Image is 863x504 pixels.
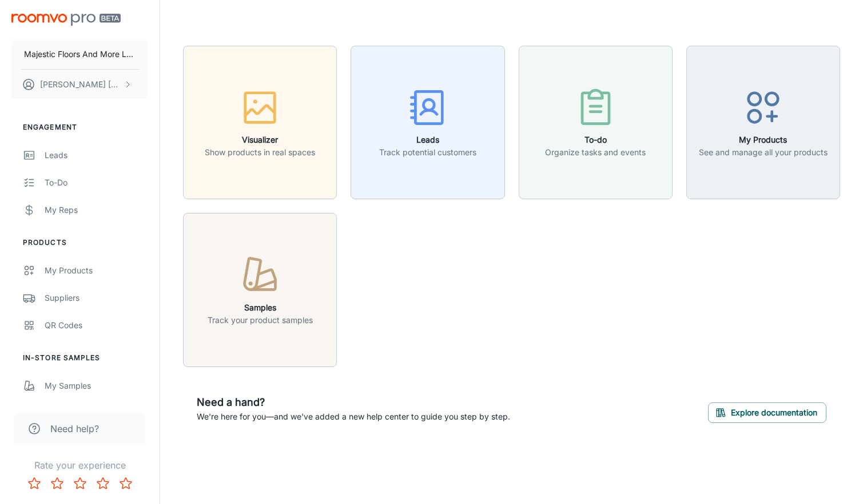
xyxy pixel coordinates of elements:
[45,176,148,189] div: To-do
[114,472,137,495] button: Rate 5 star
[69,472,92,495] button: Rate 3 star
[11,39,148,69] button: Majestic Floors And More LLC
[11,70,148,99] button: [PERSON_NAME] [PERSON_NAME]
[379,146,476,159] p: Track potential customers
[40,78,121,91] p: [PERSON_NAME] [PERSON_NAME]
[351,116,504,127] a: LeadsTrack potential customers
[11,14,121,26] img: Roomvo PRO Beta
[45,204,148,216] div: My Reps
[183,283,337,295] a: SamplesTrack your product samples
[45,264,148,277] div: My Products
[686,46,840,199] button: My ProductsSee and manage all your products
[205,146,315,159] p: Show products in real spaces
[379,134,476,146] h6: Leads
[50,422,99,436] span: Need help?
[699,134,828,146] h6: My Products
[545,134,646,146] h6: To-do
[197,410,510,423] p: We're here for you—and we've added a new help center to guide you step by step.
[208,301,313,314] h6: Samples
[45,380,148,392] div: My Samples
[9,458,150,472] p: Rate your experience
[197,394,510,410] h6: Need a hand?
[24,48,136,61] p: Majestic Floors And More LLC
[45,319,148,332] div: QR Codes
[45,149,148,162] div: Leads
[205,134,315,146] h6: Visualizer
[92,472,114,495] button: Rate 4 star
[686,116,840,127] a: My ProductsSee and manage all your products
[183,46,337,199] button: VisualizerShow products in real spaces
[46,472,69,495] button: Rate 2 star
[699,146,828,159] p: See and manage all your products
[519,46,673,199] button: To-doOrganize tasks and events
[23,472,46,495] button: Rate 1 star
[708,406,826,417] a: Explore documentation
[183,213,337,366] button: SamplesTrack your product samples
[208,314,313,326] p: Track your product samples
[708,402,826,423] button: Explore documentation
[545,146,646,159] p: Organize tasks and events
[519,116,673,127] a: To-doOrganize tasks and events
[45,292,148,304] div: Suppliers
[351,46,504,199] button: LeadsTrack potential customers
